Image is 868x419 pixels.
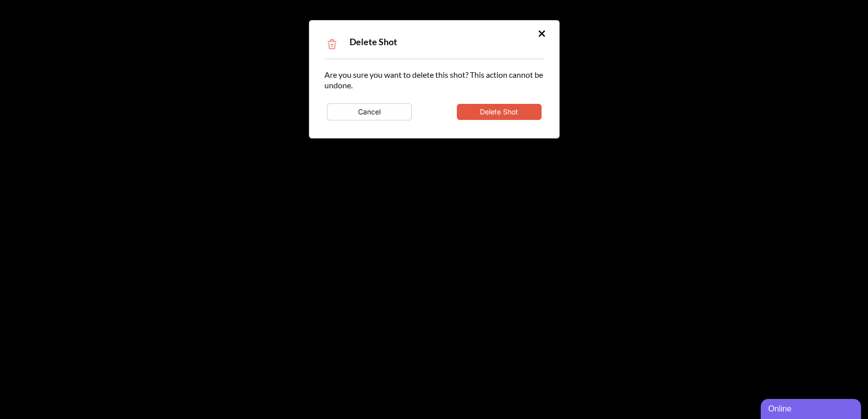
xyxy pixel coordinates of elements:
div: Are you sure you want to delete this shot? This action cannot be undone. [324,69,544,123]
img: Trash Icon [324,37,339,52]
button: Delete Shot [457,104,542,120]
span: Delete Shot [350,36,397,47]
button: Cancel [327,103,412,120]
iframe: chat widget [761,397,863,419]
